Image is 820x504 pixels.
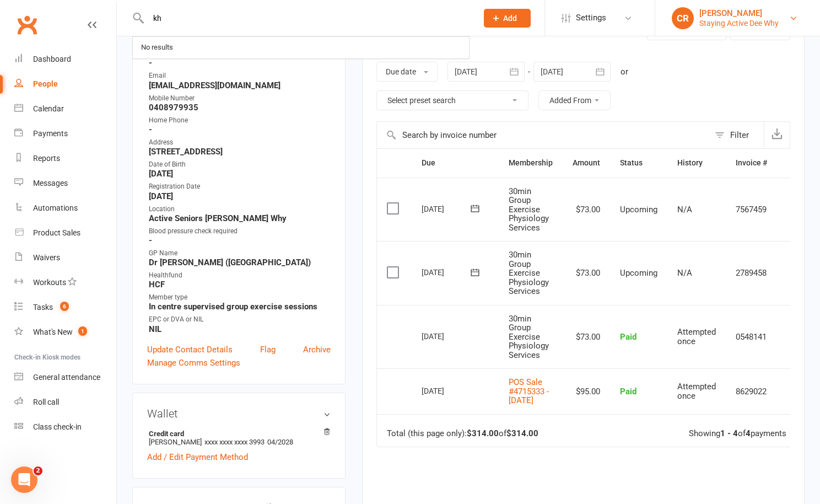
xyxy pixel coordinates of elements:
[149,58,331,68] strong: -
[33,398,59,406] div: Roll call
[699,18,779,28] div: Staying Active Dee Why
[147,343,233,356] a: Update Contact Details
[620,205,657,215] span: Upcoming
[33,278,66,287] div: Workouts
[376,62,438,82] button: Due date
[14,121,116,146] a: Payments
[677,268,692,278] span: N/A
[677,205,692,215] span: N/A
[677,382,716,401] span: Attempted once
[499,149,563,177] th: Membership
[709,122,764,148] button: Filter
[667,149,726,177] th: History
[149,204,331,215] div: Location
[149,226,331,237] div: Blood pressure check required
[149,71,331,81] div: Email
[149,191,331,201] strong: [DATE]
[14,96,116,121] a: Calendar
[576,6,606,30] span: Settings
[60,302,69,311] span: 6
[14,171,116,196] a: Messages
[149,125,331,135] strong: -
[33,179,68,187] div: Messages
[149,314,331,325] div: EPC or DVA or NIL
[14,146,116,171] a: Reports
[149,181,331,192] div: Registration Date
[538,90,611,110] button: Added From
[33,228,80,237] div: Product Sales
[677,327,716,346] span: Attempted once
[149,430,325,438] strong: Credit card
[563,149,610,177] th: Amount
[672,7,694,29] div: CR
[610,149,667,177] th: Status
[34,467,42,475] span: 2
[149,103,331,112] strong: 0408979935
[149,324,331,334] strong: NIL
[138,40,176,56] div: No results
[149,258,331,267] strong: Dr [PERSON_NAME] ([GEOGRAPHIC_DATA])
[14,270,116,295] a: Workouts
[149,147,331,157] strong: [STREET_ADDRESS]
[147,408,331,420] h3: Wallet
[33,328,73,336] div: What's New
[377,122,709,148] input: Search by invoice number
[33,55,71,63] div: Dashboard
[746,428,751,438] strong: 4
[509,250,549,296] span: 30min Group Exercise Physiology Services
[422,382,472,399] div: [DATE]
[33,104,64,113] div: Calendar
[726,241,777,305] td: 2789458
[33,129,68,138] div: Payments
[730,128,749,142] div: Filter
[149,159,331,170] div: Date of Birth
[726,149,777,177] th: Invoice #
[149,169,331,179] strong: [DATE]
[260,343,276,356] a: Flag
[149,115,331,126] div: Home Phone
[726,178,777,242] td: 7567459
[14,415,116,439] a: Class kiosk mode
[33,79,58,88] div: People
[149,137,331,148] div: Address
[33,154,60,163] div: Reports
[620,387,636,396] span: Paid
[14,72,116,96] a: People
[503,14,517,23] span: Add
[147,451,248,464] a: Add / Edit Payment Method
[13,11,41,39] a: Clubworx
[563,241,610,305] td: $73.00
[509,377,549,405] a: POS Sale #4715333 - [DATE]
[563,368,610,414] td: $95.00
[14,196,116,221] a: Automations
[14,221,116,245] a: Product Sales
[422,200,472,217] div: [DATE]
[467,428,499,438] strong: $314.00
[303,343,331,356] a: Archive
[509,314,549,360] span: 30min Group Exercise Physiology Services
[11,467,37,493] iframe: Intercom live chat
[621,65,628,78] div: or
[509,186,549,233] span: 30min Group Exercise Physiology Services
[506,428,538,438] strong: $314.00
[78,326,87,336] span: 1
[484,9,531,28] button: Add
[33,373,100,382] div: General attendance
[726,368,777,414] td: 8629022
[14,390,116,415] a: Roll call
[563,178,610,242] td: $73.00
[620,332,636,342] span: Paid
[204,438,265,446] span: xxxx xxxx xxxx 3993
[14,295,116,320] a: Tasks 6
[14,47,116,72] a: Dashboard
[145,10,470,26] input: Search...
[422,264,472,281] div: [DATE]
[699,8,779,18] div: [PERSON_NAME]
[149,270,331,281] div: Healthfund
[33,203,78,212] div: Automations
[147,356,240,369] a: Manage Comms Settings
[720,428,738,438] strong: 1 - 4
[14,245,116,270] a: Waivers
[726,305,777,369] td: 0548141
[14,320,116,345] a: What's New1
